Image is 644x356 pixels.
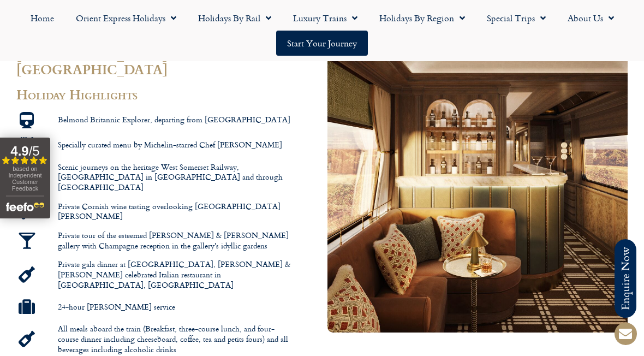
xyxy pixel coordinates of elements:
span: Scenic journeys on the heritage West Somerset Railway, [GEOGRAPHIC_DATA] in [GEOGRAPHIC_DATA] and... [55,162,294,193]
a: Luxury Trains [282,5,368,31]
span: Private tour of the esteemed [PERSON_NAME] & [PERSON_NAME] gallery with Champagne reception in th... [55,230,294,251]
h2: Belmond Britannic Explorer – [GEOGRAPHIC_DATA] to [GEOGRAPHIC_DATA] [16,32,241,76]
span: Private gala dinner at [GEOGRAPHIC_DATA], [PERSON_NAME] & [PERSON_NAME] celebrated Italian restau... [55,259,294,290]
nav: Menu [5,5,639,56]
a: Orient Express Holidays [65,5,187,31]
span: All meals aboard the train (Breakfast, three-course lunch, and four-course dinner including chees... [55,324,294,354]
a: Home [20,5,65,31]
a: About Us [557,5,625,31]
span: Specially curated menu by Michelin-starred Chef [PERSON_NAME] [55,140,282,150]
span: 24-hour [PERSON_NAME] service [55,302,175,312]
span: Private Cornish wine tasting overlooking [GEOGRAPHIC_DATA][PERSON_NAME] [55,201,294,222]
a: Holidays by Region [368,5,476,31]
h2: Holiday Highlights [16,87,241,102]
a: Special Trips [476,5,557,31]
a: Holidays by Rail [187,5,282,31]
a: Start your Journey [276,31,368,56]
span: Belmond Britannic Explorer, departing from [GEOGRAPHIC_DATA] [55,115,290,125]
